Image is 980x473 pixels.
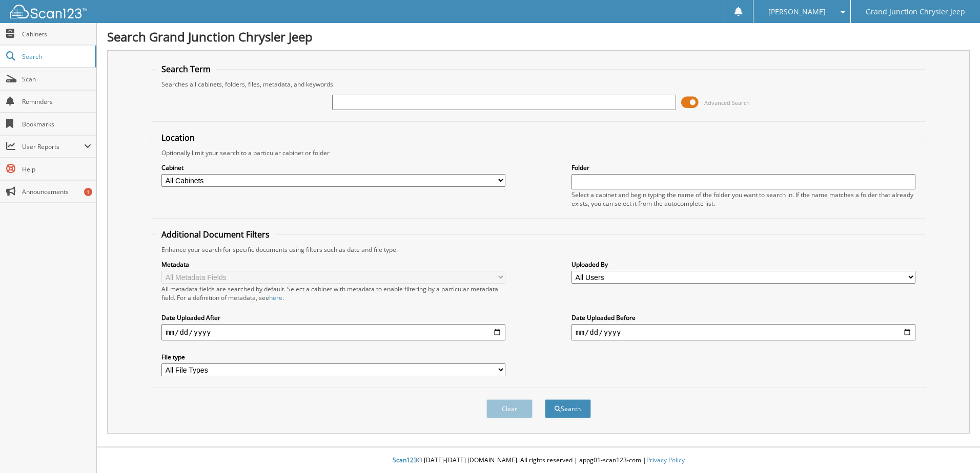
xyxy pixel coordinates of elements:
[156,63,216,75] legend: Search Term
[97,448,980,473] div: © [DATE]-[DATE] [DOMAIN_NAME]. All rights reserved | appg01-scan123-com |
[156,80,921,89] div: Searches all cabinets, folders, files, metadata, and keywords
[571,163,915,172] label: Folder
[156,229,275,240] legend: Additional Document Filters
[646,456,685,464] a: Privacy Policy
[84,188,92,196] div: 1
[269,293,282,302] a: here
[22,52,90,61] span: Search
[156,245,921,254] div: Enhance your search for specific documents using filters such as date and file type.
[156,148,921,157] div: Optionally limit your search to a particular cabinet or folder
[161,163,505,172] label: Cabinet
[107,28,970,45] h1: Search Grand Junction Chrysler Jeep
[571,324,915,340] input: end
[866,9,965,15] span: Grand Junction Chrysler Jeep
[22,165,91,174] span: Help
[161,313,505,322] label: Date Uploaded After
[22,97,91,106] span: Reminders
[22,75,91,83] span: Scan
[768,9,826,15] span: [PERSON_NAME]
[571,190,915,208] div: Select a cabinet and begin typing the name of the folder you want to search in. If the name match...
[161,285,505,302] div: All metadata fields are searched by default. Select a cabinet with metadata to enable filtering b...
[161,324,505,340] input: start
[486,399,533,418] button: Clear
[10,5,87,18] img: scan123-logo-white.svg
[545,399,591,418] button: Search
[393,456,417,464] span: Scan123
[22,187,91,196] span: Announcements
[161,353,505,361] label: File type
[571,313,915,322] label: Date Uploaded Before
[22,142,84,151] span: User Reports
[571,260,915,269] label: Uploaded By
[22,120,91,128] span: Bookmarks
[22,30,91,38] span: Cabinets
[704,99,750,106] span: Advanced Search
[156,132,200,143] legend: Location
[161,260,505,269] label: Metadata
